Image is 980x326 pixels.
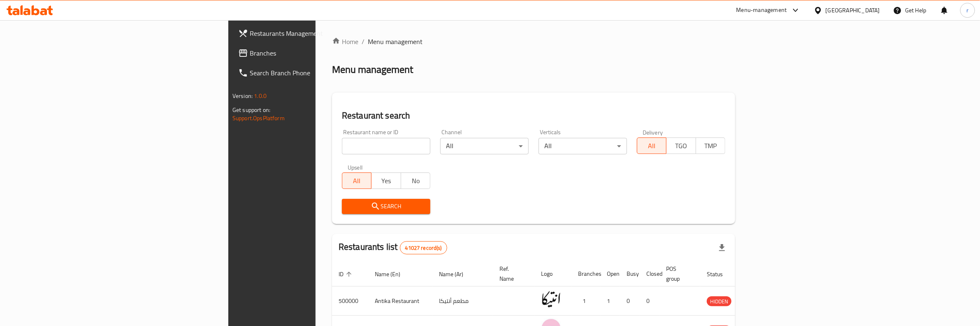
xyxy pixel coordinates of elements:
input: Search for restaurant name or ID.. [342,138,430,154]
a: Support.OpsPlatform [232,113,285,123]
span: Status [707,269,734,279]
span: Name (En) [375,269,411,279]
span: Name (Ar) [439,269,474,279]
span: r [966,6,968,15]
th: Open [600,261,620,286]
span: POS group [666,264,690,284]
img: Antika Restaurant [541,289,562,310]
th: Busy [620,261,640,286]
button: All [342,172,372,189]
th: Logo [534,261,571,286]
td: 0 [620,286,640,316]
div: Menu-management [736,5,787,15]
nav: breadcrumb [332,37,735,47]
div: [GEOGRAPHIC_DATA] [826,6,880,15]
span: Branches [250,48,385,58]
button: Yes [371,172,401,189]
button: TGO [666,137,696,154]
div: All [440,138,529,154]
span: Version: [232,91,253,101]
span: Ref. Name [499,264,525,284]
div: All [539,138,627,154]
span: TMP [699,140,722,152]
td: مطعم أنتيكا [432,286,493,316]
span: Yes [375,175,397,187]
span: Search [348,201,424,212]
label: Upsell [348,164,363,170]
th: Branches [571,261,600,286]
button: All [637,137,666,154]
span: Restaurants Management [250,28,385,38]
div: HIDDEN [707,296,732,306]
a: Search Branch Phone [232,63,392,83]
span: No [404,175,427,187]
label: Delivery [643,129,663,135]
button: Search [342,199,430,214]
h2: Restaurant search [342,109,725,122]
th: Closed [640,261,660,286]
span: All [346,175,368,187]
span: TGO [670,140,692,152]
div: Export file [712,238,732,258]
button: TMP [696,137,725,154]
button: No [401,172,430,189]
a: Branches [232,43,392,63]
span: ID [339,269,354,279]
td: 0 [640,286,660,316]
span: Menu management [368,37,423,47]
span: Get support on: [232,105,270,115]
a: Restaurants Management [232,23,392,43]
span: All [641,140,663,152]
td: 1 [600,286,620,316]
span: HIDDEN [707,297,732,306]
h2: Restaurants list [339,241,447,254]
td: Antika Restaurant [368,286,432,316]
span: Search Branch Phone [250,68,385,78]
td: 1 [571,286,600,316]
span: 1.0.0 [254,91,267,101]
span: 41027 record(s) [400,244,447,252]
